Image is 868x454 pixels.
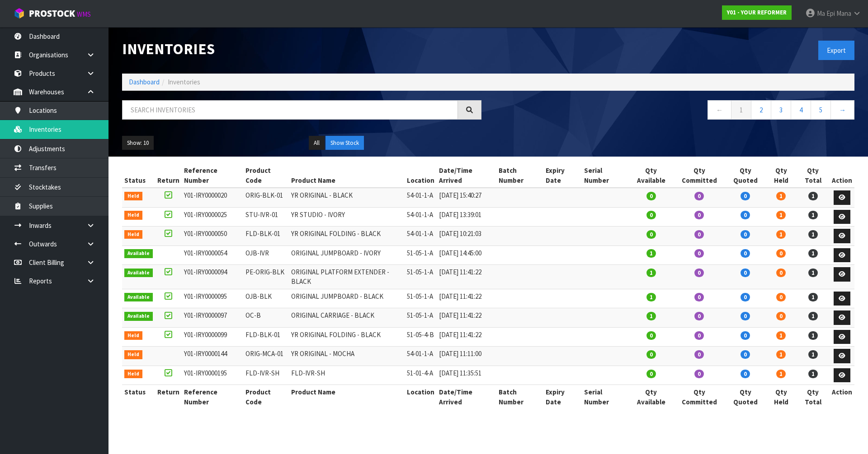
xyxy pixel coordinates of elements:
[694,312,704,320] span: 0
[124,192,142,201] span: Held
[808,350,818,359] span: 1
[725,385,766,409] th: Qty Quoted
[694,331,704,340] span: 0
[243,246,289,265] td: OJB-IVR
[836,9,851,18] span: Mana
[582,385,629,409] th: Serial Number
[405,265,437,289] td: 51-05-1-A
[289,366,405,385] td: FLD-IVR-SH
[124,249,153,258] span: Available
[124,350,142,359] span: Held
[818,41,854,60] button: Export
[776,230,786,239] span: 1
[437,347,497,366] td: [DATE] 11:11:00
[405,246,437,265] td: 51-05-1-A
[646,312,656,320] span: 1
[437,289,497,308] td: [DATE] 11:41:22
[243,308,289,328] td: OC-B
[741,269,750,277] span: 0
[182,289,243,308] td: Y01-IRY0000095
[694,350,704,359] span: 0
[741,312,750,320] span: 0
[741,230,750,239] span: 0
[243,265,289,289] td: PE-ORIG-BLK
[776,293,786,301] span: 0
[243,227,289,246] td: FLD-BLK-01
[14,8,25,19] img: cube-alt.png
[776,350,786,359] span: 1
[646,192,656,200] span: 0
[751,100,771,120] a: 2
[741,370,750,378] span: 0
[791,100,811,120] a: 4
[437,188,497,207] td: [DATE] 15:40:27
[289,385,405,409] th: Product Name
[646,269,656,277] span: 1
[168,78,200,86] span: Inventories
[243,327,289,347] td: FLD-BLK-01
[124,293,153,302] span: Available
[77,10,91,19] small: WMS
[808,230,818,239] span: 1
[243,366,289,385] td: FLD-IVR-SH
[182,385,243,409] th: Reference Number
[182,308,243,328] td: Y01-IRY0000097
[243,207,289,227] td: STU-IVR-01
[808,192,818,200] span: 1
[405,308,437,328] td: 51-05-1-A
[405,227,437,246] td: 54-01-1-A
[741,249,750,258] span: 0
[722,5,792,20] a: Y01 - YOUR REFORMER
[122,41,481,57] h1: Inventories
[289,163,405,188] th: Product Name
[776,269,786,277] span: 0
[182,188,243,207] td: Y01-IRY0000020
[437,327,497,347] td: [DATE] 11:41:22
[182,327,243,347] td: Y01-IRY0000099
[629,385,674,409] th: Qty Available
[182,347,243,366] td: Y01-IRY0000144
[437,265,497,289] td: [DATE] 11:41:22
[797,385,830,409] th: Qty Total
[694,293,704,301] span: 0
[741,211,750,219] span: 0
[289,289,405,308] td: ORIGINAL JUMPBOARD - BLACK
[289,188,405,207] td: YR ORIGINAL - BLACK
[437,227,497,246] td: [DATE] 10:21:03
[646,331,656,340] span: 0
[708,100,731,120] a: ←
[243,163,289,188] th: Product Code
[495,100,854,122] nav: Page navigation
[811,100,831,120] a: 5
[646,211,656,219] span: 0
[727,9,787,16] strong: Y01 - YOUR REFORMER
[437,308,497,328] td: [DATE] 11:41:22
[243,188,289,207] td: ORIG-BLK-01
[808,370,818,378] span: 1
[405,188,437,207] td: 54-01-1-A
[289,227,405,246] td: YR ORIGINAL FOLDING - BLACK
[741,192,750,200] span: 0
[808,312,818,320] span: 1
[289,265,405,289] td: ORIGINAL PLATFORM EXTENDER - BLACK
[289,347,405,366] td: YR ORIGINAL - MOCHA
[646,249,656,258] span: 1
[405,207,437,227] td: 54-01-1-A
[830,100,854,120] a: →
[808,249,818,258] span: 1
[437,246,497,265] td: [DATE] 14:45:00
[182,366,243,385] td: Y01-IRY0000195
[124,230,142,239] span: Held
[129,78,160,86] a: Dashboard
[289,327,405,347] td: YR ORIGINAL FOLDING - BLACK
[543,385,582,409] th: Expiry Date
[646,293,656,301] span: 1
[405,385,437,409] th: Location
[766,163,797,188] th: Qty Held
[830,163,854,188] th: Action
[405,347,437,366] td: 54-01-1-A
[124,331,142,340] span: Held
[155,163,182,188] th: Return
[122,385,155,409] th: Status
[776,192,786,200] span: 1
